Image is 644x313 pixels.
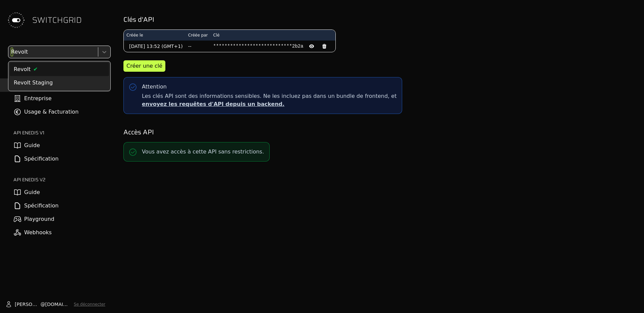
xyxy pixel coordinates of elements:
[13,176,111,183] h2: API ENEDIS v2
[142,92,396,108] span: Les clés API sont des informations sensibles. Ne les incluez pas dans un bundle de frontend, et
[123,15,635,24] h2: Clés d'API
[41,301,45,308] span: @
[13,129,111,136] h2: API ENEDIS v1
[123,127,635,137] h2: Accès API
[142,83,167,91] div: Attention
[124,30,185,41] th: Créée le
[5,9,27,31] img: Switchgrid Logo
[32,15,82,25] span: SWITCHGRID
[10,76,109,89] div: Revolt Staging
[10,63,109,76] div: Revolt
[124,41,185,52] td: [DATE] 13:52 (GMT+1)
[45,301,71,308] span: [DOMAIN_NAME]
[123,60,165,72] button: Créer une clé
[142,100,396,108] p: envoyez les requêtes d'API depuis un backend.
[185,30,211,41] th: Créée par
[211,30,336,41] th: Clé
[126,62,162,70] div: Créer une clé
[142,148,264,156] p: Vous avez accès à cette API sans restrictions.
[185,41,211,52] td: --
[15,301,41,308] span: [PERSON_NAME]
[74,302,105,307] button: Se déconnecter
